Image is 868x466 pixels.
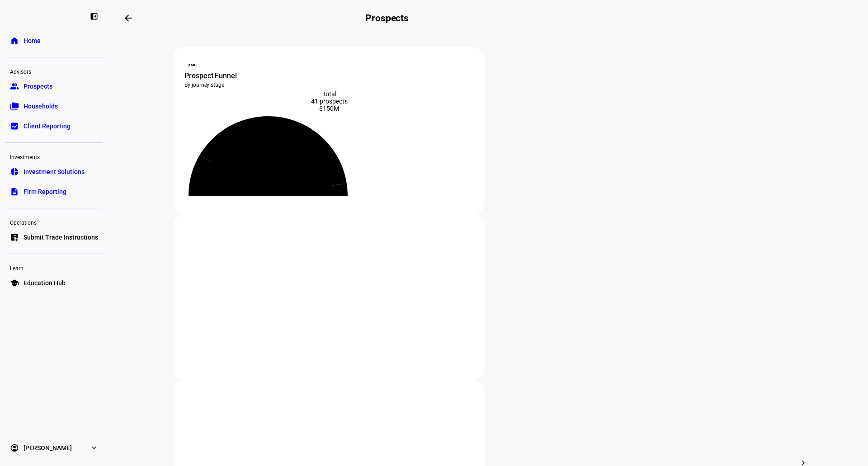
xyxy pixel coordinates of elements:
span: Home [24,36,41,45]
mat-icon: steppers [187,61,196,70]
eth-mat-symbol: description [10,187,19,196]
span: [PERSON_NAME] [24,443,72,452]
a: descriptionFirm Reporting [5,183,103,201]
eth-mat-symbol: account_circle [10,443,19,452]
div: Investments [5,150,103,163]
eth-mat-symbol: home [10,36,19,45]
eth-mat-symbol: pie_chart [10,167,19,176]
a: groupProspects [5,77,103,95]
a: folder_copyHouseholds [5,97,103,115]
eth-mat-symbol: list_alt_add [10,233,19,242]
div: Advisors [5,65,103,77]
eth-mat-symbol: school [10,278,19,287]
div: Total [184,90,474,98]
div: 41 prospects [184,98,474,105]
div: Prospect Funnel [184,71,474,81]
span: Submit Trade Instructions [24,233,98,242]
eth-mat-symbol: expand_more [90,443,99,452]
eth-mat-symbol: folder_copy [10,102,19,111]
span: Households [24,102,58,111]
span: Education Hub [24,278,66,287]
h2: Prospects [365,13,409,24]
eth-mat-symbol: bid_landscape [10,122,19,131]
span: Prospects [24,82,52,91]
a: bid_landscapeClient Reporting [5,117,103,135]
div: $150M [184,105,474,112]
a: homeHome [5,32,103,50]
mat-icon: arrow_backwards [123,13,134,24]
div: By journey stage [184,81,474,89]
span: Firm Reporting [24,187,66,196]
div: Learn [5,261,103,274]
eth-mat-symbol: left_panel_close [90,12,99,21]
span: Investment Solutions [24,167,85,176]
eth-mat-symbol: group [10,82,19,91]
a: pie_chartInvestment Solutions [5,163,103,181]
span: Client Reporting [24,122,71,131]
div: Operations [5,216,103,228]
